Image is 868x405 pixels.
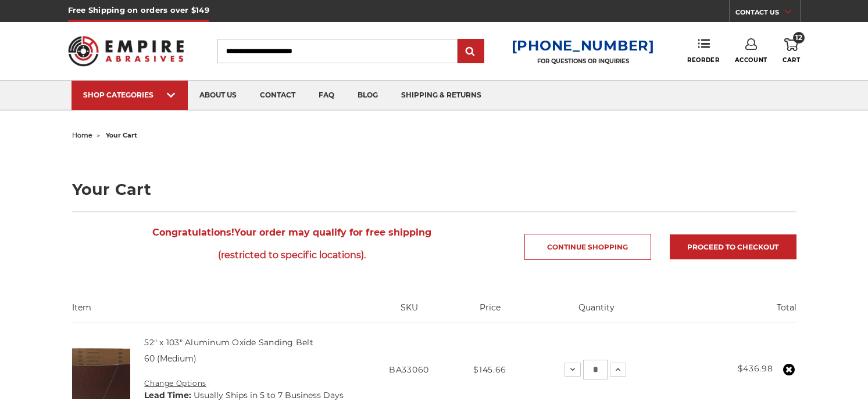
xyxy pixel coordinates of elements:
[144,379,206,388] a: Change Options
[524,234,651,260] a: Continue Shopping
[738,363,773,374] strong: $436.98
[473,364,506,375] span: $145.66
[188,81,248,110] a: about us
[152,227,234,238] strong: Congratulations!
[144,353,197,365] dd: 60 (Medium)
[512,57,655,65] p: FOR QUESTIONS OR INQUIRIES
[687,38,719,63] a: Reorder
[793,32,805,44] span: 12
[307,81,346,110] a: faq
[666,302,796,323] th: Total
[735,6,800,22] a: CONTACT US
[248,81,307,110] a: contact
[72,221,512,266] span: Your order may qualify for free shipping
[687,56,719,64] span: Reorder
[72,302,365,323] th: Item
[83,91,176,99] div: SHOP CATEGORIES
[346,81,390,110] a: blog
[144,337,313,348] a: 52" x 103" Aluminum Oxide Sanding Belt
[106,131,137,139] span: your cart
[72,341,130,399] img: 52" x 103" Aluminum Oxide Sanding Belt
[783,38,800,64] a: 12 Cart
[526,302,666,323] th: Quantity
[512,37,655,54] a: [PHONE_NUMBER]
[583,360,608,379] input: 52" x 103" Aluminum Oxide Sanding Belt Quantity:
[783,56,800,64] span: Cart
[735,56,767,64] span: Account
[390,81,493,110] a: shipping & returns
[72,244,512,266] span: (restricted to specific locations).
[72,131,92,139] a: home
[670,234,796,259] a: Proceed to checkout
[68,28,184,74] img: Empire Abrasives
[72,182,796,197] h1: Your Cart
[365,302,453,323] th: SKU
[389,364,429,375] span: BA33060
[194,389,344,402] dd: Usually Ships in 5 to 7 Business Days
[144,389,191,402] dt: Lead Time
[453,302,527,323] th: Price
[459,40,483,63] input: Submit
